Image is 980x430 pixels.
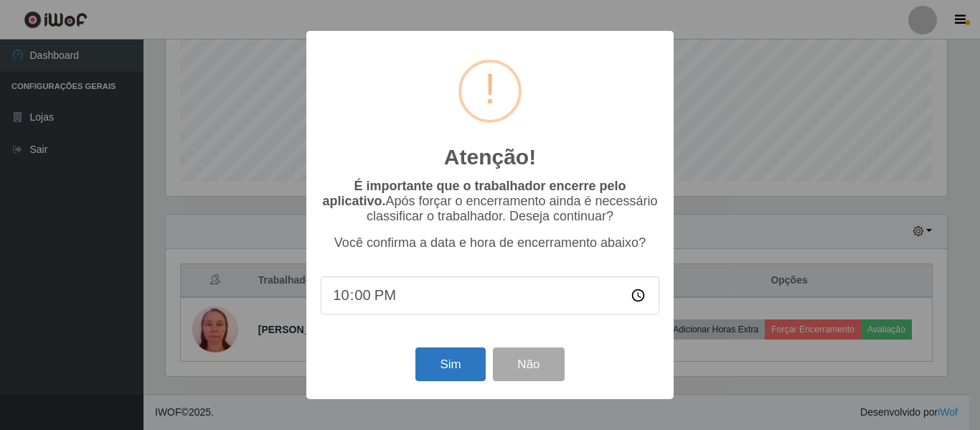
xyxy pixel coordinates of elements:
button: Sim [415,347,485,381]
p: Você confirma a data e hora de encerramento abaixo? [321,235,659,251]
h2: Atenção! [444,144,536,170]
b: É importante que o trabalhador encerre pelo aplicativo. [322,179,626,208]
button: Não [493,347,564,381]
p: Após forçar o encerramento ainda é necessário classificar o trabalhador. Deseja continuar? [321,179,659,224]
